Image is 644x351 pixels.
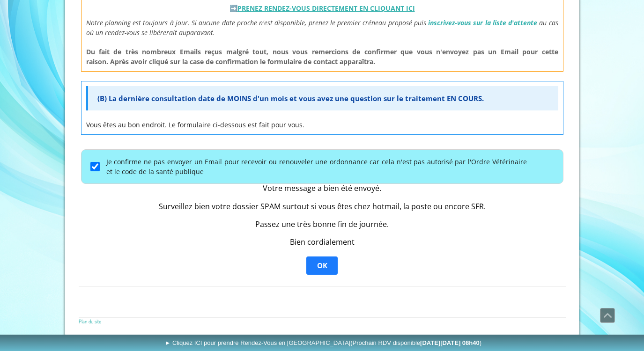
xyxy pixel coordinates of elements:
span: (Prochain RDV disponible ) [350,339,481,346]
strong: ➡️ [229,4,415,13]
b: [DATE][DATE] 08h40 [420,339,480,346]
div: Passez une très bonne fin de journée. [159,220,486,229]
button: OK [306,256,338,275]
span: Notre planning est toujours à jour. Si aucune date proche n'est disponible, prenez le premier cré... [86,18,426,27]
a: Défiler vers le haut [600,308,615,323]
div: Surveillez bien votre dossier SPAM surtout si vous êtes chez hotmail, la poste ou encore SFR. [159,202,486,211]
span: au cas où un rendez-vous se libérerait auparavant. [86,18,558,37]
div: Votre message a bien été envoyé. [159,184,486,193]
span: Défiler vers le haut [600,308,614,322]
a: PRENEZ RENDEZ-VOUS DIRECTEMENT EN CLIQUANT ICI [237,4,415,13]
div: Bien cordialement [159,238,486,247]
label: Je confirme ne pas envoyer un Email pour recevoir ou renouveler une ordonnance car cela n'est pas... [106,157,527,176]
span: ► Cliquez ICI pour prendre Rendez-Vous en [GEOGRAPHIC_DATA] [164,339,481,346]
a: Plan du site [79,318,101,325]
span: OK [317,261,327,271]
p: Vous êtes au bon endroit. Le formulaire ci-dessous est fait pour vous. [86,120,558,130]
span: Du fait de très nombreux Emails reçus malgré tout, nous vous remercions de confirmer que vous n'e... [86,47,558,66]
a: inscrivez-vous sur la liste d'attente [428,18,537,27]
span: (B) La dernière consultation date de MOINS d'un mois et vous avez une question sur le traitement ... [97,94,484,103]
